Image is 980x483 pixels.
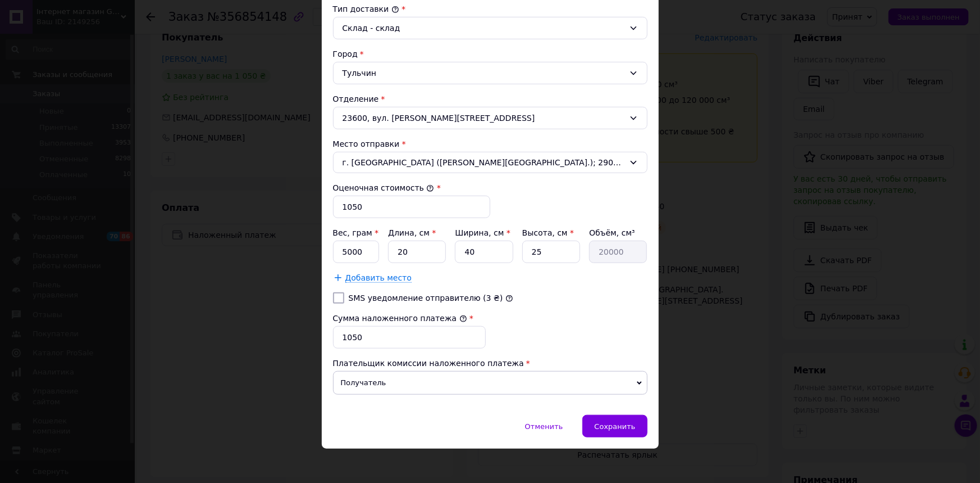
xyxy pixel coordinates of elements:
[333,359,524,368] span: Плательщик комиссии наложенного платежа
[343,22,625,34] div: Склад - склад
[333,3,648,15] div: Тип доставки
[522,228,574,237] label: Высота, см
[333,48,648,60] div: Город
[333,107,648,129] div: 23600, вул. [PERSON_NAME][STREET_ADDRESS]
[589,227,647,238] div: Объём, см³
[333,183,435,192] label: Оценочная стоимость
[333,371,648,395] span: Получатель
[455,228,510,237] label: Ширина, см
[349,294,503,303] label: SMS уведомление отправителю (3 ₴)
[525,422,563,431] span: Отменить
[594,422,635,431] span: Сохранить
[333,314,467,323] label: Сумма наложенного платежа
[345,273,412,283] span: Добавить место
[333,138,648,150] div: Место отправки
[343,157,625,168] span: г. [GEOGRAPHIC_DATA] ([PERSON_NAME][GEOGRAPHIC_DATA].); 29030, вул. [STREET_ADDRESS]
[333,93,648,105] div: Отделение
[333,228,379,237] label: Вес, грам
[333,62,648,84] div: Тульчин
[388,228,436,237] label: Длина, см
